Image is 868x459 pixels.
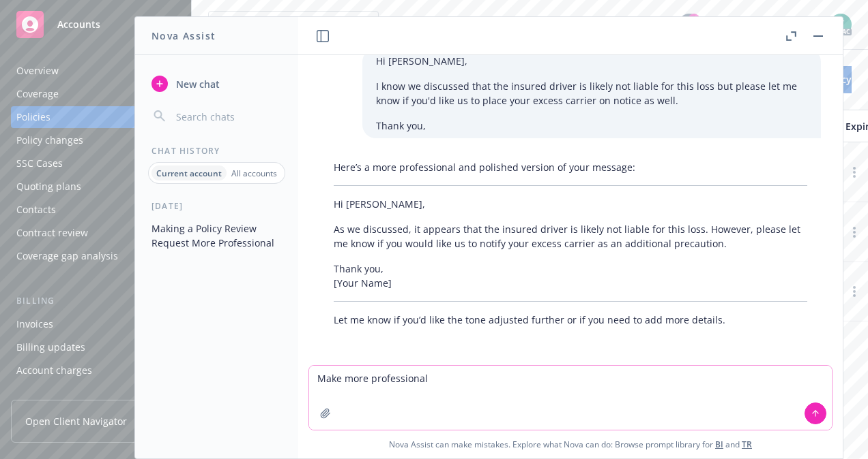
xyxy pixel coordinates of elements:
a: Coverage gap analysis [11,245,180,267]
div: Account charges [16,360,92,381]
span: New chat [173,77,220,91]
p: Let me know if you’d like the tone adjusted further or if you need to add more details. [334,313,807,327]
p: As we discussed, it appears that the insured driver is likely not liable for this loss. However, ... [334,222,807,251]
p: All accounts [231,168,277,179]
a: Quoting plans [11,176,180,197]
span: Open Client Navigator [25,414,127,428]
p: Hi [PERSON_NAME], [376,54,807,68]
p: Thank you, [Your Name] [334,262,807,290]
a: Invoices [11,313,180,335]
span: Accounts [57,19,100,30]
a: Switch app [798,11,826,38]
input: Search chats [173,107,282,126]
div: 99+ [688,14,700,26]
p: Here’s a more professional and polished version of your message: [334,160,807,174]
div: Quoting plans [16,176,81,197]
div: Policies [16,106,50,128]
a: Policies [11,106,180,128]
a: Contacts [11,199,180,221]
a: more [846,224,863,240]
button: Making a Policy Review Request More Professional [146,217,287,254]
a: more [846,164,863,180]
button: New chat [146,72,287,96]
a: Billing updates [11,336,180,358]
img: photo [830,14,852,35]
a: Search [767,11,794,38]
button: Call The Car, Inc. [208,11,379,38]
a: Account charges [11,360,180,381]
a: Installment plans [11,383,180,405]
h1: Nova Assist [151,29,216,43]
div: Overview [16,60,59,82]
div: Coverage gap analysis [16,245,118,267]
div: Policy changes [16,129,83,151]
div: Contacts [16,199,56,221]
div: Billing [11,294,180,308]
textarea: Make more professiona [309,366,832,430]
div: SSC Cases [16,153,63,174]
a: Policy changes [11,129,180,151]
div: Installment plans [16,383,96,405]
a: Overview [11,60,180,82]
p: I know we discussed that the insured driver is likely not liable for this loss but please let me ... [376,79,807,108]
div: Coverage [16,83,59,105]
a: BI [715,439,723,450]
p: Hi [PERSON_NAME], [334,197,807,211]
a: Stop snowing [704,11,732,38]
a: more [846,283,863,300]
a: Accounts [11,5,180,44]
span: Nova Assist can make mistakes. Explore what Nova can do: Browse prompt library for and [304,430,837,458]
div: Invoices [16,313,53,335]
p: Thank you, [376,118,807,133]
a: SSC Cases [11,153,180,174]
a: TR [742,439,752,450]
div: Chat History [135,145,298,157]
a: Report a Bug [736,11,763,38]
a: Contract review [11,222,180,244]
a: Coverage [11,83,180,105]
div: [DATE] [135,200,298,212]
div: Billing updates [16,336,85,358]
p: Current account [156,168,222,179]
div: Contract review [16,222,88,244]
